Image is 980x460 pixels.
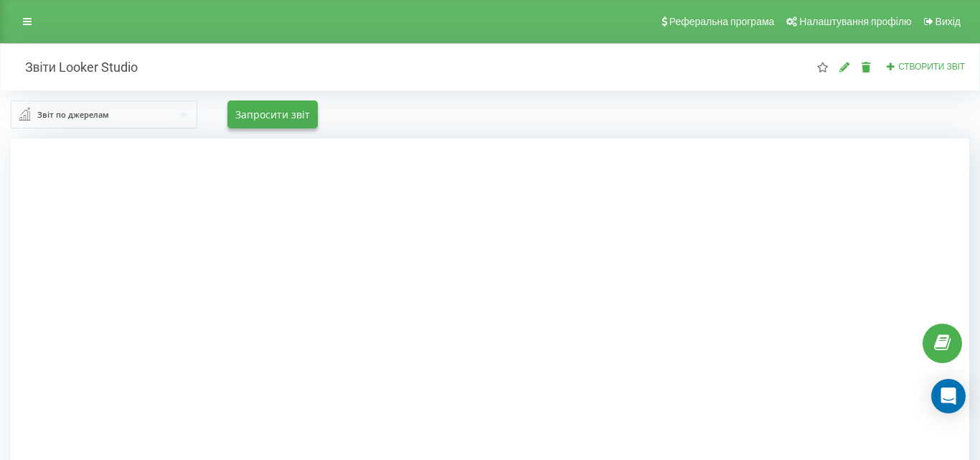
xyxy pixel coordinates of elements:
i: Створити звіт [886,62,896,70]
button: Запросити звіт [227,100,318,128]
h2: Звіти Looker Studio [11,59,138,75]
i: Видалити звіт [860,62,872,72]
span: Налаштування профілю [799,16,911,27]
span: Вихід [936,16,961,27]
span: Створити звіт [898,62,965,72]
div: Звіт по джерелам [37,107,109,123]
span: Реферальна програма [669,16,775,27]
button: Створити звіт [882,61,969,73]
div: Open Intercom Messenger [931,379,966,413]
i: Цей звіт буде завантажений першим при відкритті "Звіти Looker Studio". Ви можете призначити будь-... [816,62,829,72]
i: Редагувати звіт [839,62,851,72]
